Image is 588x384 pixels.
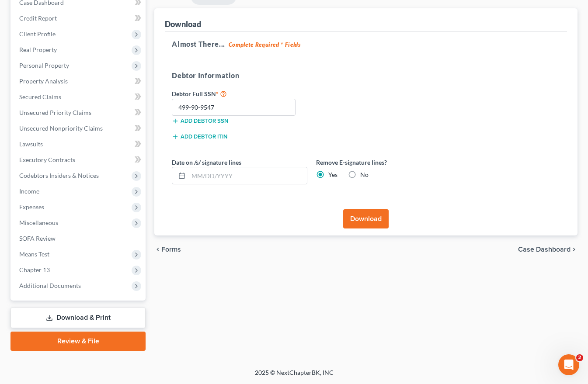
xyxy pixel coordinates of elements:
[172,133,227,140] button: Add debtor ITIN
[45,368,543,384] div: 2025 © NextChapterBK, INC
[19,282,81,289] span: Additional Documents
[12,73,146,89] a: Property Analysis
[576,354,583,361] span: 2
[19,125,103,132] span: Unsecured Nonpriority Claims
[229,41,301,48] strong: Complete Required * Fields
[12,152,146,168] a: Executory Contracts
[19,77,68,85] span: Property Analysis
[172,118,228,125] button: Add debtor SSN
[328,170,337,179] label: Yes
[19,14,57,22] span: Credit Report
[12,10,146,26] a: Credit Report
[360,170,369,179] label: No
[19,172,99,179] span: Codebtors Insiders & Notices
[161,246,181,253] span: Forms
[165,19,201,29] div: Download
[172,70,452,81] h5: Debtor Information
[19,250,49,258] span: Means Test
[19,219,58,226] span: Miscellaneous
[12,121,146,136] a: Unsecured Nonpriority Claims
[343,209,389,228] button: Download
[19,93,61,100] span: Secured Claims
[518,246,571,253] span: Case Dashboard
[19,187,39,195] span: Income
[19,203,44,211] span: Expenses
[154,246,161,253] i: chevron_left
[12,89,146,105] a: Secured Claims
[172,99,296,116] input: XXX-XX-XXXX
[558,354,579,375] iframe: Intercom live chat
[19,235,56,242] span: SOFA Review
[19,156,75,163] span: Executory Contracts
[19,109,91,116] span: Unsecured Priority Claims
[12,231,146,246] a: SOFA Review
[19,62,69,69] span: Personal Property
[172,39,560,49] h5: Almost There...
[19,266,50,273] span: Chapter 13
[518,246,578,253] a: Case Dashboard chevron_right
[316,158,452,167] label: Remove E-signature lines?
[10,332,146,351] a: Review & File
[167,88,312,99] label: Debtor Full SSN
[10,308,146,328] a: Download & Print
[19,140,43,148] span: Lawsuits
[188,167,307,184] input: MM/DD/YYYY
[12,105,146,121] a: Unsecured Priority Claims
[19,46,57,53] span: Real Property
[172,158,241,167] label: Date on /s/ signature lines
[154,246,193,253] button: chevron_left Forms
[19,30,56,38] span: Client Profile
[12,136,146,152] a: Lawsuits
[571,246,578,253] i: chevron_right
